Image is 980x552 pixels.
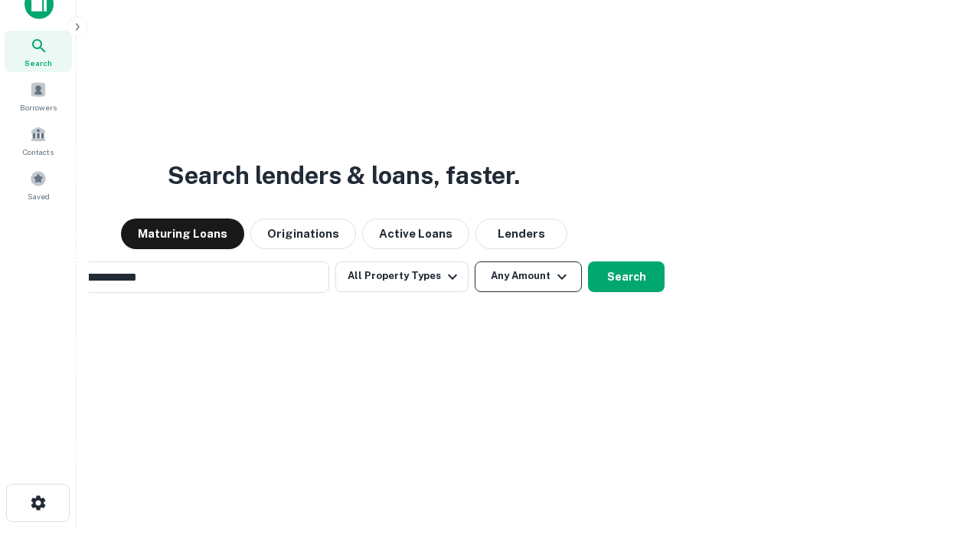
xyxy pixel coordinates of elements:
span: Borrowers [20,101,57,113]
span: Search [24,57,52,69]
button: Search [588,261,665,292]
button: Lenders [475,219,567,249]
a: Contacts [5,120,72,161]
button: All Property Types [335,261,469,292]
span: Contacts [23,146,54,158]
button: Originations [250,219,356,249]
a: Search [5,31,72,72]
h3: Search lenders & loans, faster. [168,157,520,194]
a: Saved [5,164,72,205]
button: Any Amount [475,261,582,292]
a: Borrowers [5,75,72,117]
span: Saved [28,190,50,202]
button: Active Loans [362,219,469,249]
button: Maturing Loans [121,219,244,249]
iframe: Chat Widget [903,429,980,503]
